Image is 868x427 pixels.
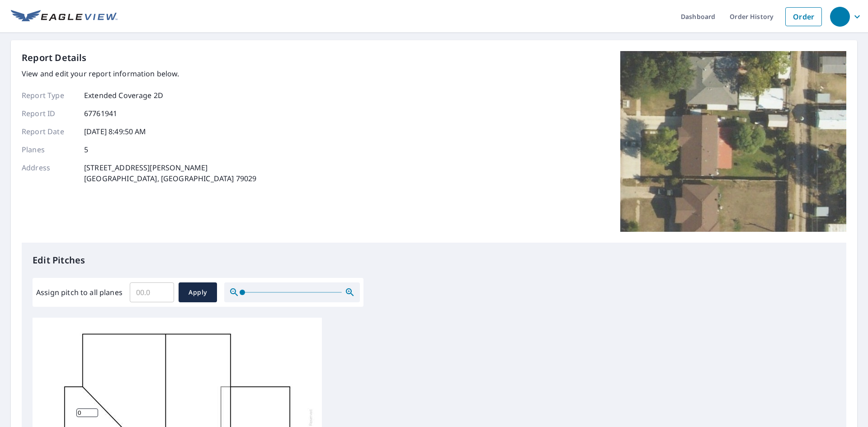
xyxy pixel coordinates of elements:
[22,144,76,155] p: Planes
[84,144,88,155] p: 5
[22,108,76,119] p: Report ID
[22,126,76,137] p: Report Date
[11,10,118,23] img: EV Logo
[130,280,174,305] input: 00.0
[22,90,76,101] p: Report Type
[84,90,163,101] p: Extended Coverage 2D
[33,253,835,267] p: Edit Pitches
[186,287,210,298] span: Apply
[84,162,256,184] p: [STREET_ADDRESS][PERSON_NAME] [GEOGRAPHIC_DATA], [GEOGRAPHIC_DATA] 79029
[785,7,822,26] a: Order
[620,51,846,232] img: Top image
[179,282,217,302] button: Apply
[36,287,123,298] label: Assign pitch to all planes
[84,108,117,119] p: 67761941
[22,51,87,65] p: Report Details
[22,68,256,79] p: View and edit your report information below.
[84,126,146,137] p: [DATE] 8:49:50 AM
[22,162,76,184] p: Address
